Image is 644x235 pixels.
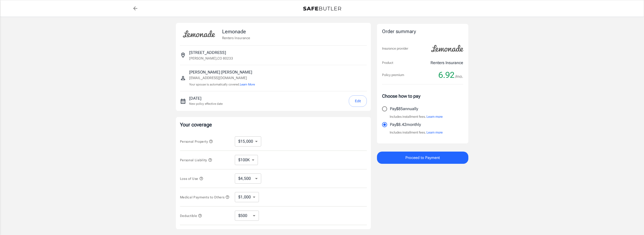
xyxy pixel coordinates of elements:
p: [STREET_ADDRESS] [189,50,226,56]
span: /mo. [455,73,463,80]
p: New policy effective date [189,101,223,106]
svg: Insured address [180,52,186,58]
button: Loss of Use [180,175,203,182]
p: Your coverage [180,121,367,128]
p: Policy premium [382,72,404,78]
button: Proceed to Payment [377,152,468,164]
p: [DATE] [189,95,223,101]
p: Choose how to pay [382,93,463,99]
div: Order summary [382,28,463,35]
p: Renters Insurance [431,60,463,66]
p: [PERSON_NAME] , CO 80233 [189,56,233,61]
button: Deductible [180,213,202,219]
p: Pay $8.42 monthly [390,122,421,128]
img: Lemonade [180,27,218,41]
p: [EMAIL_ADDRESS][DOMAIN_NAME] [189,75,255,81]
p: Product [382,60,393,65]
span: Personal Property [180,140,213,143]
button: Personal Liability [180,157,212,163]
a: back to quotes [130,3,140,13]
span: Loss of Use [180,177,203,181]
p: Pay $85 annually [390,106,418,112]
button: Medical Payments to Others [180,194,230,200]
svg: New policy start date [180,98,186,104]
p: Includes installment fees. [390,130,443,135]
p: Insurance provider [382,46,408,51]
span: Proceed to Payment [405,154,440,161]
button: Learn More [240,82,255,87]
img: Lemonade [428,41,466,56]
span: Deductible [180,214,202,218]
img: Back to quotes [303,7,341,11]
p: Includes installment fees. [390,114,443,119]
button: Learn more [426,130,443,135]
svg: Insured person [180,75,186,81]
button: Edit [349,95,367,107]
p: [PERSON_NAME] [PERSON_NAME] [189,69,255,75]
button: Personal Property [180,138,213,144]
p: Renters Insurance [222,35,250,40]
p: Your spouse is automatically covered. [189,82,255,87]
button: Learn more [426,114,443,119]
span: Personal Liability [180,158,212,162]
span: Medical Payments to Others [180,195,230,199]
span: 6.92 [438,70,454,80]
p: Lemonade [222,28,250,35]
